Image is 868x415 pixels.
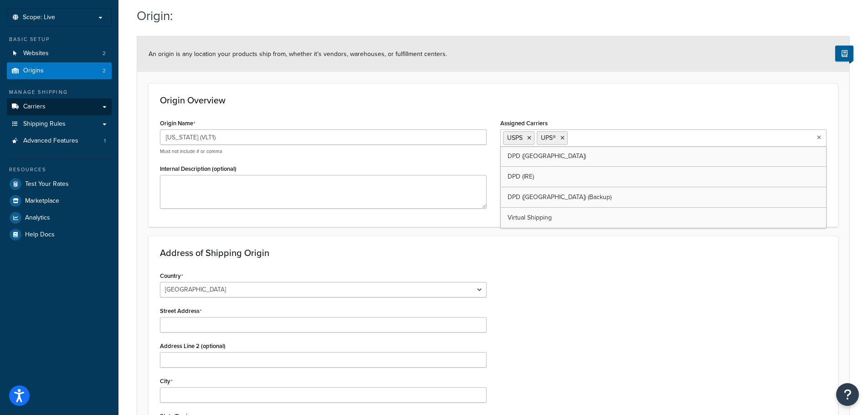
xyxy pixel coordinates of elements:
[25,197,59,205] span: Marketplace
[500,120,548,127] label: Assigned Carriers
[25,180,69,188] span: Test Your Rates
[160,307,202,315] label: Street Address
[160,95,827,105] h3: Origin Overview
[7,45,112,62] li: Websites
[160,120,195,127] label: Origin Name
[23,137,78,145] span: Advanced Features
[7,45,112,62] a: Websites2
[7,176,112,192] a: Test Your Rates
[508,151,586,161] span: DPD ([GEOGRAPHIC_DATA])
[137,7,838,25] h1: Origin:
[23,120,66,128] span: Shipping Rules
[541,133,556,143] span: UPS®
[7,88,112,96] div: Manage Shipping
[508,213,552,222] span: Virtual Shipping
[7,133,112,149] a: Advanced Features1
[103,50,106,57] span: 2
[7,116,112,133] a: Shipping Rules
[103,67,106,75] span: 2
[835,46,853,61] button: Show Help Docs
[160,165,236,172] label: Internal Description (optional)
[160,378,173,385] label: City
[501,208,827,228] a: Virtual Shipping
[23,67,44,75] span: Origins
[23,14,55,21] span: Scope: Live
[7,226,112,243] a: Help Docs
[507,133,523,143] span: USPS
[508,172,534,181] span: DPD (IRE)
[7,62,112,79] li: Origins
[501,187,827,207] a: DPD ([GEOGRAPHIC_DATA]) (Backup)
[7,62,112,79] a: Origins2
[508,192,611,202] span: DPD ([GEOGRAPHIC_DATA]) (Backup)
[25,214,50,222] span: Analytics
[149,49,447,59] span: An origin is any location your products ship from, whether it’s vendors, warehouses, or fulfillme...
[23,50,49,57] span: Websites
[160,272,183,280] label: Country
[23,103,46,111] span: Carriers
[160,248,827,258] h3: Address of Shipping Origin
[501,167,827,187] a: DPD (IRE)
[7,133,112,149] li: Advanced Features
[160,343,226,349] label: Address Line 2 (optional)
[25,231,55,239] span: Help Docs
[501,146,827,166] a: DPD ([GEOGRAPHIC_DATA])
[7,193,112,209] a: Marketplace
[160,148,487,155] p: Must not include # or comma
[836,383,859,406] button: Open Resource Center
[7,166,112,174] div: Resources
[7,36,112,43] div: Basic Setup
[104,137,106,145] span: 1
[7,210,112,226] a: Analytics
[7,98,112,115] a: Carriers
